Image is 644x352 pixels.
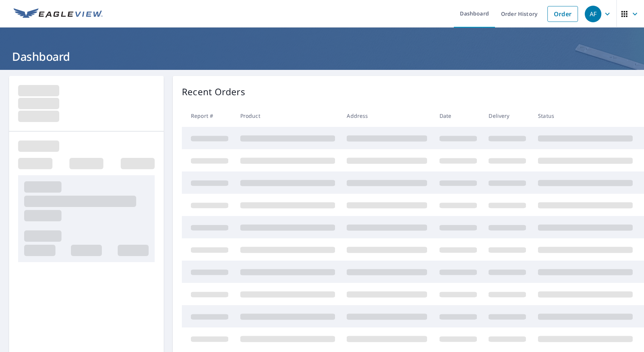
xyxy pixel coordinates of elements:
[182,105,234,127] th: Report #
[585,6,601,22] div: AF
[234,105,341,127] th: Product
[9,49,635,64] h1: Dashboard
[433,105,483,127] th: Date
[483,105,532,127] th: Delivery
[532,105,639,127] th: Status
[341,105,433,127] th: Address
[14,8,103,20] img: EV Logo
[547,6,578,22] a: Order
[182,85,245,99] p: Recent Orders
